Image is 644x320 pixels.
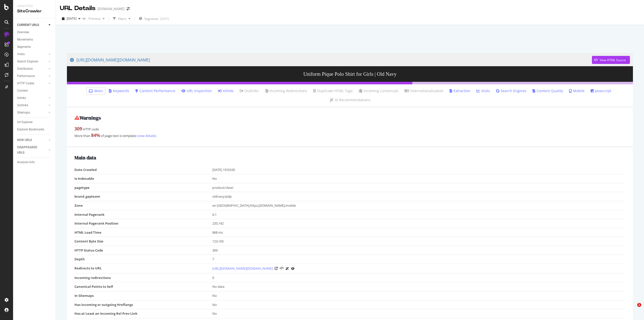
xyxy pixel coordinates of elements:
a: Visit Online Page [275,267,278,270]
a: Incoming Canonicals [359,88,398,93]
a: NEW URLS [17,137,47,143]
td: Incoming redirections [74,273,212,282]
div: CURRENT URLS [17,22,39,28]
a: Content [17,88,52,93]
a: Visits [17,52,47,57]
a: Outlinks [17,103,47,108]
a: Distribution [17,66,47,72]
a: DISAPPEARED URLS [17,145,47,155]
a: Content Performance [135,88,175,93]
h2: Warnings [74,115,625,121]
div: NEW URLS [17,137,32,143]
button: Filters [111,15,133,23]
div: Sitemaps [17,110,30,115]
div: Overview [17,30,29,35]
td: product/clean [212,183,626,192]
span: 2025 Sep. 17th [67,16,76,21]
div: Inlinks [17,95,26,101]
div: No data [212,284,623,289]
a: [URL][DOMAIN_NAME][DOMAIN_NAME] [70,54,592,66]
a: URL Inspection [181,88,212,93]
a: [URL][DOMAIN_NAME][DOMAIN_NAME] [212,266,273,271]
div: Explorer Bookmarks [17,127,44,132]
td: No [212,174,626,183]
td: 309 [212,246,626,255]
a: Javascript [591,88,611,93]
div: DISAPPEARED URLS [17,145,43,155]
a: Extraction [450,88,470,93]
h3: Uniform Pique Polo Shirt for Girls | Old Navy [67,66,633,82]
a: Url Explorer [17,120,52,125]
td: Date Crawled [74,165,212,174]
td: 868 ms [212,228,626,237]
td: Has incoming or outgoing Hreflangs [74,300,212,309]
div: URL Details [60,4,96,13]
div: arrow-right-arrow-left [127,7,130,11]
td: No [212,291,626,300]
a: Keywords [109,88,129,93]
td: 0 [212,273,626,282]
div: Search Engines [17,59,38,64]
td: pagetype [74,183,212,192]
div: Content [17,88,28,93]
span: 1 [637,303,641,307]
div: HTTP Codes [17,81,34,86]
h2: Main data [74,155,625,160]
td: Has at Least an Incoming Rel Prev Link [74,309,212,318]
td: Content Byte Size [74,237,212,246]
a: Overview [17,30,52,35]
td: Zone [74,201,212,210]
a: Search Engines [496,88,527,93]
strong: 84 % [91,132,100,138]
div: [DOMAIN_NAME] [98,6,125,11]
a: AI Recommendations [330,97,371,102]
span: Segments [144,17,158,21]
td: [DATE] 19:53:00 [212,165,626,174]
a: Segments [17,44,52,50]
td: 123,165 [212,237,626,246]
td: In Sitemaps [74,291,212,300]
div: SiteCrawler [17,8,52,14]
a: CURRENT URLS [17,22,47,28]
td: No [212,300,626,309]
iframe: Intercom live chat [627,303,639,315]
td: 7 [212,255,626,264]
a: Internationalization [405,88,444,93]
div: [DATE] [160,17,169,21]
a: Movements [17,37,52,42]
div: View HTML Source [600,58,626,62]
a: Inlinks [218,88,234,93]
td: brand_gapteam [74,192,212,201]
strong: 309 [74,126,82,132]
td: Depth [74,255,212,264]
a: Duplicate HTML Tags [313,88,353,93]
button: View HTML Source [280,267,284,270]
a: Inlinks [17,95,47,101]
button: View HTML Source [592,56,630,64]
div: Outlinks [17,103,28,108]
button: Segments[DATE] [137,15,171,23]
td: Internal Pagerank Position [74,219,212,228]
div: Analytics [17,4,52,8]
a: Performance [17,74,47,79]
td: Canonical Points to Self [74,282,212,291]
button: [DATE] [60,15,83,23]
a: Content Quality [533,88,563,93]
td: Redirects to URL [74,264,212,273]
div: HTTP code [74,126,625,132]
a: Sitemaps [17,110,47,115]
a: Explorer Bookmarks [17,127,52,132]
a: (view details) [136,133,156,138]
a: Analysis Info [17,160,52,165]
a: Main [89,88,103,93]
a: Mobile [569,88,585,93]
div: Performance [17,74,35,79]
div: Segments [17,44,31,50]
a: Visits [476,88,490,93]
a: Search Engines [17,59,47,64]
td: HTTP Status Code [74,246,212,255]
td: Is Indexable [74,174,212,183]
a: Outlinks [240,88,259,93]
td: 6.1 [212,210,626,219]
td: No [212,309,626,318]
